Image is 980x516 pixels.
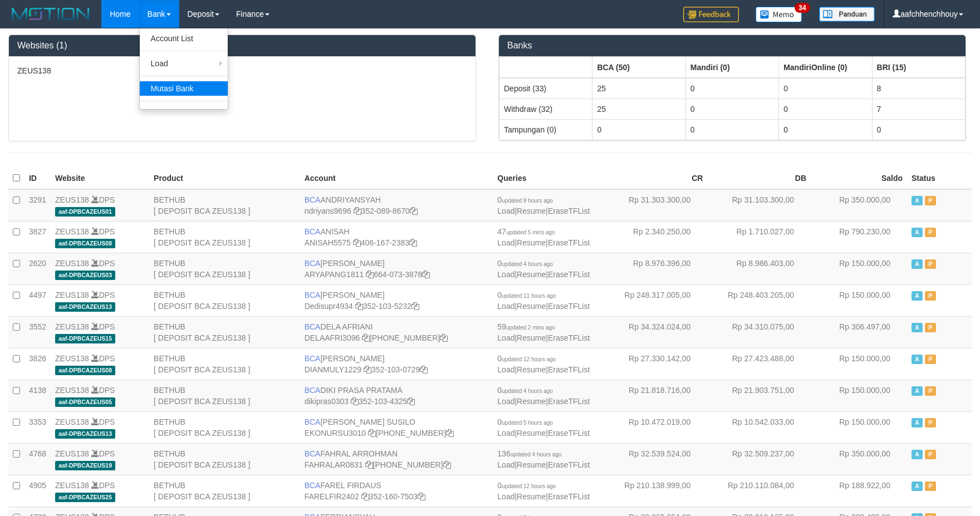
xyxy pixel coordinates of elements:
[685,99,778,119] td: 0
[511,451,562,458] span: updated 4 hours ago
[707,316,811,348] td: Rp 34.310.075,00
[55,397,115,407] span: aaf-DPBCAZEUS05
[497,460,514,469] a: Load
[779,119,872,140] td: 0
[604,284,708,316] td: Rp 248.317.005,00
[300,189,493,222] td: ANDRIYANSYAH 352-089-8670
[499,78,592,99] td: Deposit (33)
[24,380,51,411] td: 4138
[149,284,300,316] td: BETHUB [ DEPOSIT BCA ZEUS138 ]
[305,195,321,204] span: BCA
[811,189,907,222] td: Rp 350.000,00
[497,291,556,299] span: 0
[409,238,417,247] a: Copy 4061672383 to clipboard
[497,333,514,342] a: Load
[497,429,514,438] a: Load
[51,284,149,316] td: DPS
[497,259,590,279] span: | |
[305,354,321,363] span: BCA
[140,56,228,71] a: Load
[604,168,708,189] th: CR
[300,443,493,475] td: FAHRAL ARROHMAN [PHONE_NUMBER]
[912,259,923,269] span: Active
[300,253,493,284] td: [PERSON_NAME] 664-073-3878
[497,481,590,501] span: | |
[604,348,708,380] td: Rp 27.330.142,00
[707,221,811,253] td: Rp 1.710.027,00
[300,348,493,380] td: [PERSON_NAME] 352-103-0729
[418,492,425,501] a: Copy 3521607503 to clipboard
[819,7,875,22] img: panduan.png
[811,284,907,316] td: Rp 150.000,00
[497,354,556,363] span: 0
[24,253,51,284] td: 2620
[149,411,300,443] td: BETHUB [ DEPOSIT BCA ZEUS138 ]
[51,380,149,411] td: DPS
[707,348,811,380] td: Rp 27.423.488,00
[55,334,115,343] span: aaf-DPBCAZEUS15
[353,238,361,247] a: Copy ANISAH5575 to clipboard
[497,386,553,395] span: 0
[517,302,546,311] a: Resume
[502,293,556,299] span: updated 11 hours ago
[51,221,149,253] td: DPS
[300,316,493,348] td: DELA AFRIANI [PHONE_NUMBER]
[604,475,708,507] td: Rp 210.138.999,00
[17,65,467,76] p: ZEUS138
[499,119,592,140] td: Tampungan (0)
[55,449,89,458] a: ZEUS138
[517,207,546,215] a: Resume
[149,316,300,348] td: BETHUB [ DEPOSIT BCA ZEUS138 ]
[55,302,115,312] span: aaf-DPBCAZEUS13
[305,302,353,311] a: Dedisupr4934
[305,397,349,406] a: dikipras0303
[497,259,553,268] span: 0
[548,397,590,406] a: EraseTFList
[8,6,93,22] img: MOTION_logo.png
[51,348,149,380] td: DPS
[707,380,811,411] td: Rp 21.903.751,00
[443,460,451,469] a: Copy 5665095158 to clipboard
[811,348,907,380] td: Rp 150.000,00
[548,365,590,374] a: EraseTFList
[502,420,553,426] span: updated 5 hours ago
[925,386,936,396] span: Paused
[305,429,366,438] a: EKONURSU3010
[912,323,923,332] span: Active
[497,302,514,311] a: Load
[149,380,300,411] td: BETHUB [ DEPOSIT BCA ZEUS138 ]
[300,411,493,443] td: [PERSON_NAME] SUSILO [PHONE_NUMBER]
[604,189,708,222] td: Rp 31.303.300,00
[502,198,553,204] span: updated 8 hours ago
[140,81,228,96] a: Mutasi Bank
[925,355,936,364] span: Paused
[779,99,872,119] td: 0
[502,261,553,267] span: updated 4 hours ago
[811,411,907,443] td: Rp 150.000,00
[305,460,363,469] a: FAHRALAR0831
[907,168,972,189] th: Status
[51,189,149,222] td: DPS
[51,168,149,189] th: Website
[365,460,373,469] a: Copy FAHRALAR0831 to clipboard
[499,57,592,78] th: Group: activate to sort column ascending
[604,380,708,411] td: Rp 21.818.716,00
[300,475,493,507] td: FAREL FIRDAUS 352-160-7503
[507,41,957,51] h3: Banks
[55,354,89,363] a: ZEUS138
[497,492,514,501] a: Load
[707,284,811,316] td: Rp 248.403.205,00
[300,168,493,189] th: Account
[361,492,369,501] a: Copy FARELFIR2402 to clipboard
[497,238,514,247] a: Load
[24,168,51,189] th: ID
[497,195,553,204] span: 0
[811,168,907,189] th: Saldo
[24,316,51,348] td: 3552
[300,221,493,253] td: ANISAH 406-167-2383
[362,333,370,342] a: Copy DELAAFRI3096 to clipboard
[811,380,907,411] td: Rp 150.000,00
[300,284,493,316] td: [PERSON_NAME] 352-103-5232
[24,189,51,222] td: 3291
[502,483,556,489] span: updated 12 hours ago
